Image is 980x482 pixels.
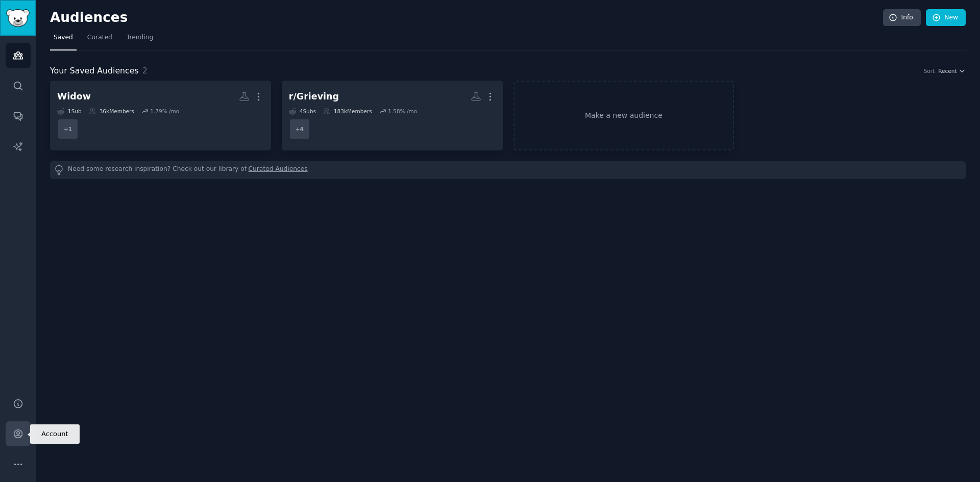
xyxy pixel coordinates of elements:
[50,10,883,26] h2: Audiences
[123,30,157,50] a: Trending
[50,81,271,150] a: Widow1Sub36kMembers1.79% /mo+1
[84,30,116,50] a: Curated
[289,108,316,115] div: 4 Sub s
[323,108,372,115] div: 183k Members
[50,161,966,179] div: Need some research inspiration? Check out our library of
[54,33,73,42] span: Saved
[50,30,77,50] a: Saved
[938,67,966,74] button: Recent
[282,81,503,150] a: r/Grieving4Subs183kMembers1.58% /mo+4
[50,65,139,78] span: Your Saved Audiences
[249,165,308,175] a: Curated Audiences
[289,90,339,103] div: r/Grieving
[926,9,966,27] a: New
[513,81,734,150] a: Make a new audience
[388,108,417,115] div: 1.58 % /mo
[57,118,79,140] div: + 1
[924,67,935,74] div: Sort
[883,9,921,27] a: Info
[938,67,957,74] span: Recent
[127,33,153,42] span: Trending
[57,90,91,103] div: Widow
[87,33,112,42] span: Curated
[6,9,30,27] img: GummySearch logo
[289,118,310,140] div: + 4
[142,66,148,75] span: 2
[89,108,134,115] div: 36k Members
[57,108,82,115] div: 1 Sub
[150,108,179,115] div: 1.79 % /mo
